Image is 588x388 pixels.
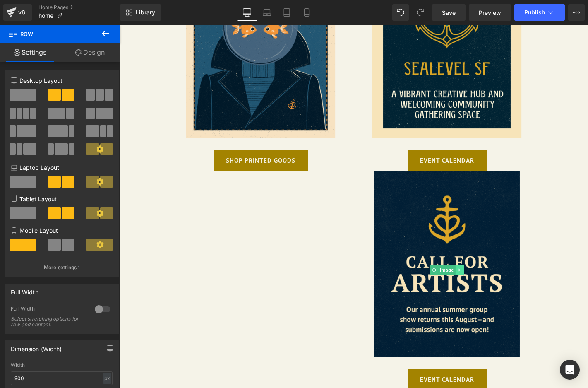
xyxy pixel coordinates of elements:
a: SHOP PRINTED GOODS [94,125,188,146]
div: Select stretching options for row and content. [11,316,85,328]
a: Expand / Collapse [336,240,345,250]
span: home [38,12,53,19]
a: EVENT CALENDAR [288,125,367,146]
div: Open Intercom Messenger [560,360,580,380]
button: More [568,4,585,21]
p: Laptop Layout [11,163,113,172]
a: v6 [3,4,32,21]
button: More settings [5,258,118,277]
a: Mobile [297,4,317,21]
a: Home Pages [38,4,120,11]
div: Full Width [11,284,38,296]
div: Dimension (Width) [11,341,62,352]
a: Tablet [277,4,297,21]
a: EVENT CALENDAR [288,345,367,365]
p: More settings [44,264,77,271]
button: Redo [412,4,429,21]
p: Mobile Layout [11,226,113,235]
a: Desktop [237,4,257,21]
span: Save [442,8,456,17]
div: Full Width [11,306,86,314]
span: Publish [524,9,545,16]
span: Image [319,240,336,250]
a: New Library [120,4,161,21]
a: Preview [469,4,511,21]
div: px [103,373,111,384]
a: Laptop [257,4,277,21]
button: Undo [392,4,409,21]
p: Tablet Layout [11,195,113,203]
input: auto [11,371,113,385]
div: Width [11,362,113,368]
button: Publish [514,4,565,21]
span: Preview [479,8,501,17]
span: Library [136,9,155,16]
div: v6 [17,7,27,18]
span: Row [8,25,91,43]
a: Design [60,43,120,62]
p: Desktop Layout [11,76,113,85]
